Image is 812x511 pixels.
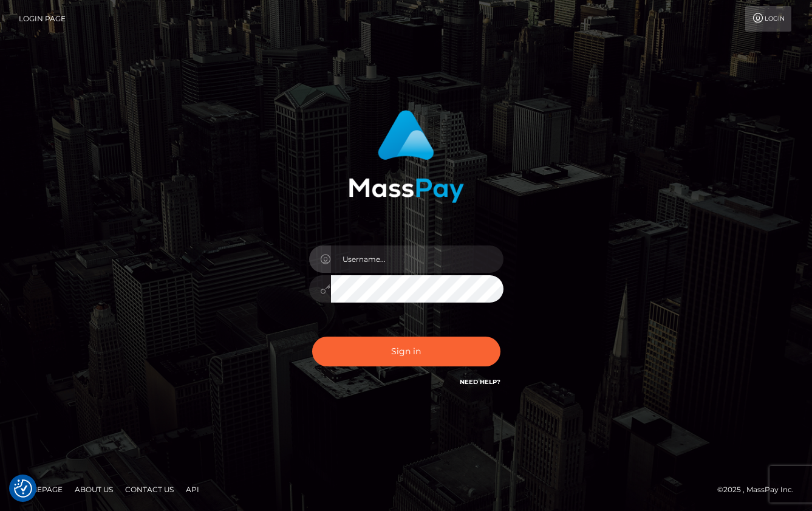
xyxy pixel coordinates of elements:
a: Login [745,6,791,32]
a: Contact Us [120,480,179,499]
a: API [181,480,204,499]
a: Login Page [19,6,66,32]
div: © 2025 , MassPay Inc. [717,483,803,496]
input: Username... [331,245,503,273]
button: Sign in [312,337,500,366]
a: Homepage [13,480,67,499]
img: MassPay Login [349,110,464,203]
button: Consent Preferences [14,479,32,498]
img: Revisit consent button [14,479,32,498]
a: About Us [70,480,118,499]
a: Need Help? [460,378,500,386]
